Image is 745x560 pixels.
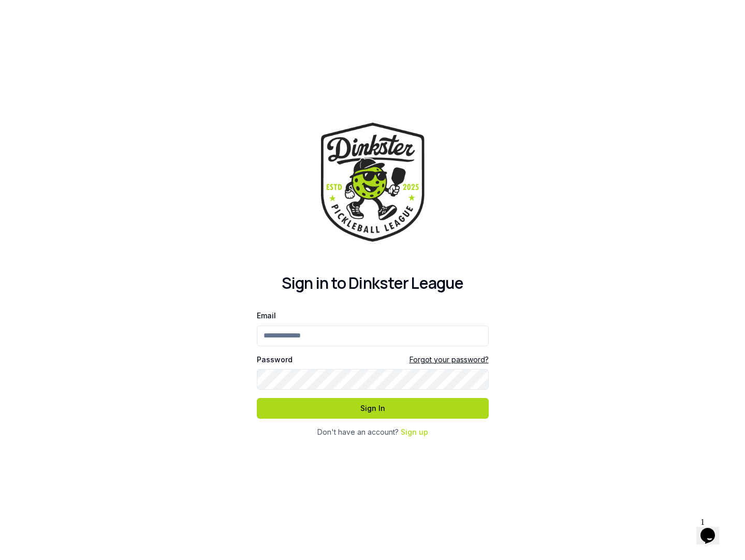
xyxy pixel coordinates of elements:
[401,428,428,436] a: Sign up
[321,123,425,241] img: Dinkster League Logo
[257,356,293,363] label: Password
[257,274,489,292] h2: Sign in to Dinkster League
[257,311,276,320] label: Email
[257,427,489,437] div: Don't have an account?
[696,513,729,544] iframe: chat widget
[410,355,489,365] a: Forgot your password?
[257,398,489,419] button: Sign In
